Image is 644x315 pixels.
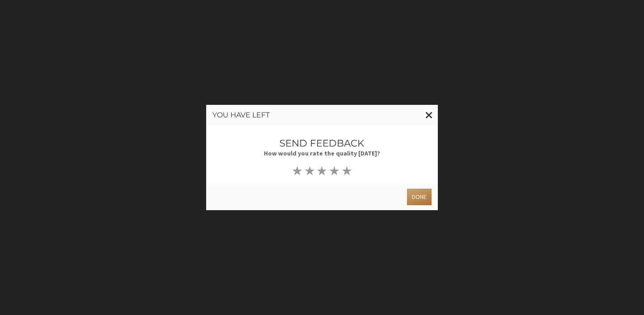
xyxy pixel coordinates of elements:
button: Done [407,189,432,205]
button: ★ [303,164,316,177]
button: Close modal [420,105,438,125]
button: ★ [316,164,328,177]
b: How would you rate the quality [DATE]? [264,149,380,157]
button: ★ [291,164,304,177]
button: ★ [328,164,341,177]
h3: Send feedback [237,138,408,148]
h3: You have left [212,111,432,119]
button: ★ [341,164,353,177]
